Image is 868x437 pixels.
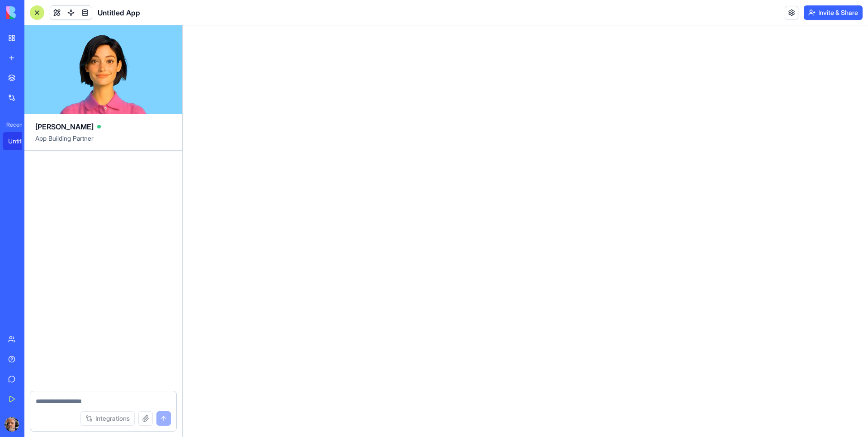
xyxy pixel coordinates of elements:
img: ACg8ocIezeFhU9NF-VSa1jlEGb8JLTgz2WEO09NMzgpEUA5ox3LJlOuH=s96-c [5,417,19,432]
div: Untitled App [8,137,33,146]
span: Recent [3,121,22,128]
span: Untitled App [98,7,140,18]
span: [PERSON_NAME] [35,121,94,132]
a: Untitled App [3,132,39,150]
button: Invite & Share [804,5,863,20]
img: logo [6,6,62,19]
span: App Building Partner [35,134,171,150]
